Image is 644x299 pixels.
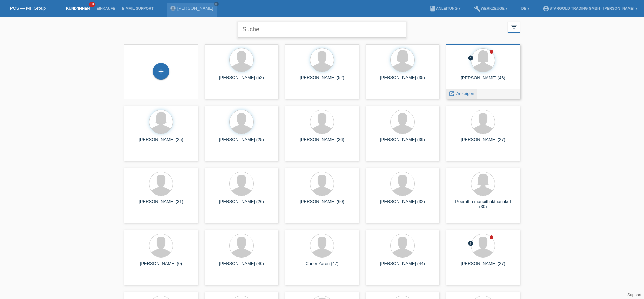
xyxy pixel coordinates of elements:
div: [PERSON_NAME] (31) [129,199,193,210]
span: 10 [89,2,95,7]
i: error [468,55,474,61]
i: error [468,240,474,246]
div: [PERSON_NAME] (39) [371,137,434,148]
div: Unbestätigt, in Bearbeitung [468,240,474,247]
div: [PERSON_NAME] (25) [210,137,273,148]
div: [PERSON_NAME] (36) [290,137,354,148]
div: [PERSON_NAME] (52) [290,75,354,86]
a: Kund*innen [63,6,93,10]
a: launch Anzeigen [449,91,474,96]
div: [PERSON_NAME] (26) [210,199,273,210]
div: [PERSON_NAME] (32) [371,199,434,210]
i: launch [449,91,455,97]
i: close [215,2,218,6]
i: account_circle [543,5,549,12]
div: [PERSON_NAME] (60) [290,199,354,210]
i: book [429,5,436,12]
div: [PERSON_NAME] (25) [129,137,193,148]
div: Caner Yaren (47) [290,261,354,272]
div: Unbestätigt, in Bearbeitung [468,55,474,62]
div: [PERSON_NAME] (0) [129,261,193,272]
a: bookAnleitung ▾ [426,6,464,10]
div: [PERSON_NAME] (27) [451,261,515,272]
div: [PERSON_NAME] (35) [371,75,434,86]
div: [PERSON_NAME] (40) [210,261,273,272]
i: filter_list [510,23,518,30]
input: Suche... [238,22,406,38]
a: Support [627,293,641,297]
div: [PERSON_NAME] (44) [371,261,434,272]
a: Einkäufe [93,6,118,10]
a: E-Mail Support [119,6,157,10]
div: Kund*in hinzufügen [153,66,169,77]
a: account_circleStargold Trading GmbH - [PERSON_NAME] ▾ [539,6,641,10]
a: [PERSON_NAME] [177,6,213,11]
a: DE ▾ [518,6,533,10]
i: build [474,5,481,12]
div: Peeratha manpithakthanakul (30) [451,199,515,210]
a: close [214,2,219,6]
a: POS — MF Group [10,6,46,11]
div: [PERSON_NAME] (52) [210,75,273,86]
div: [PERSON_NAME] (27) [451,137,515,148]
span: Anzeigen [456,91,474,96]
div: [PERSON_NAME] (46) [451,75,515,86]
a: buildWerkzeuge ▾ [471,6,511,10]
